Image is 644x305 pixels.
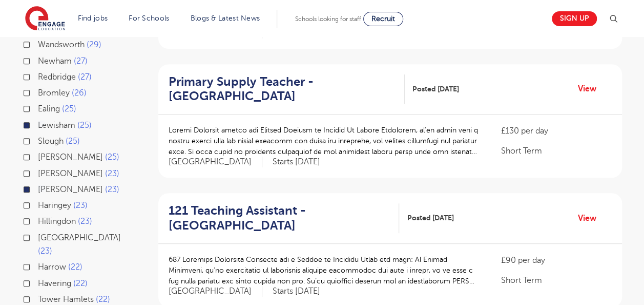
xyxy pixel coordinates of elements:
span: 25 [66,137,80,146]
a: View [578,82,604,96]
a: 121 Teaching Assistant - [GEOGRAPHIC_DATA] [169,203,400,233]
span: Posted [DATE] [412,84,459,94]
span: Bromley [38,88,70,98]
span: 22 [96,295,110,304]
input: Hillingdon 23 [38,217,45,223]
span: Ealing [38,104,60,113]
a: For Schools [129,14,169,22]
span: Haringey [38,201,71,210]
span: [GEOGRAPHIC_DATA] [169,286,262,297]
span: Wandsworth [38,40,85,49]
a: Find jobs [78,14,108,22]
span: 23 [105,169,119,178]
input: Newham 27 [38,56,45,63]
span: 27 [74,56,88,66]
span: Tower Hamlets [38,295,94,304]
a: Blogs & Latest News [191,14,260,22]
p: £90 per day [501,254,611,266]
p: 687 Loremips Dolorsita Consecte adi e Seddoe te Incididu Utlab etd magn: Al Enimad Minimveni, qu’... [169,254,481,287]
span: Harrow [38,262,66,272]
span: [PERSON_NAME] [38,185,103,194]
input: [GEOGRAPHIC_DATA] 23 [38,233,45,240]
h2: Primary Supply Teacher - [GEOGRAPHIC_DATA] [169,74,397,104]
span: Newham [38,56,72,66]
p: Short Term [501,145,611,157]
p: Loremi Dolorsit ametco adi Elitsed Doeiusm te Incidid Ut Labore Etdolorem, al’en admin veni q nos... [169,125,481,157]
span: 23 [105,185,119,194]
span: Schools looking for staff [295,15,361,23]
input: Ealing 25 [38,104,45,111]
span: Havering [38,279,71,288]
input: Haringey 23 [38,201,45,207]
p: Starts [DATE] [273,157,320,167]
span: 27 [78,72,92,82]
span: Lewisham [38,121,75,130]
p: Starts [DATE] [273,286,320,297]
a: View [578,212,604,225]
span: 23 [73,201,88,210]
span: 23 [38,246,52,256]
h2: 121 Teaching Assistant - [GEOGRAPHIC_DATA] [169,203,391,233]
a: Recruit [363,12,403,26]
span: 29 [87,40,101,49]
span: 25 [62,104,76,113]
img: Engage Education [25,6,65,32]
span: 25 [77,121,92,130]
span: 25 [105,153,119,162]
input: Bromley 26 [38,88,45,95]
input: Tower Hamlets 22 [38,295,45,301]
a: Primary Supply Teacher - [GEOGRAPHIC_DATA] [169,74,405,104]
input: Redbridge 27 [38,72,45,79]
input: [PERSON_NAME] 23 [38,185,45,192]
input: Wandsworth 29 [38,40,45,47]
span: Posted [DATE] [407,213,453,223]
a: Sign up [552,11,597,26]
p: Short Term [501,274,611,287]
input: Slough 25 [38,137,45,143]
input: Havering 22 [38,279,45,285]
input: Lewisham 25 [38,121,45,127]
span: [GEOGRAPHIC_DATA] [169,157,262,167]
span: 26 [72,88,87,98]
span: Slough [38,137,64,146]
span: Redbridge [38,72,76,82]
input: Harrow 22 [38,262,45,269]
p: £130 per day [501,125,611,137]
span: Hillingdon [38,217,76,226]
span: Recruit [371,15,395,23]
span: 23 [78,217,92,226]
span: 22 [73,279,88,288]
span: [PERSON_NAME] [38,153,103,162]
input: [PERSON_NAME] 23 [38,169,45,176]
input: [PERSON_NAME] 25 [38,153,45,159]
span: [PERSON_NAME] [38,169,103,178]
span: 22 [68,262,82,272]
span: [GEOGRAPHIC_DATA] [38,233,121,242]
